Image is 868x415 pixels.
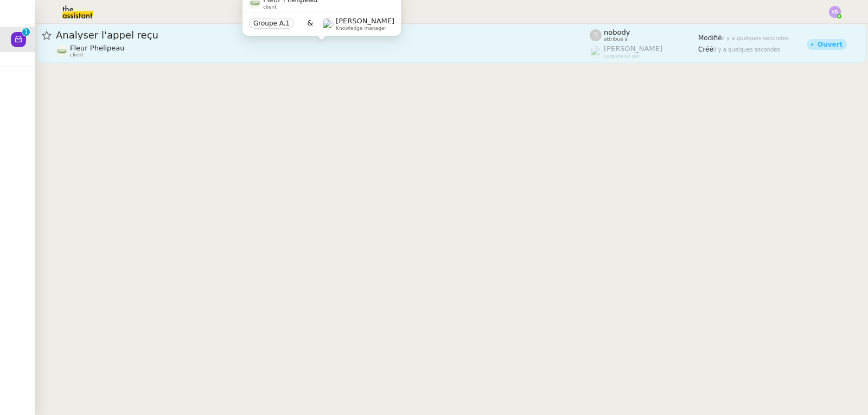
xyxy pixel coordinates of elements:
[713,47,780,53] span: il y a quelques secondes
[322,17,394,31] app-user-label: Knowledge manager
[698,46,713,53] span: Créé
[249,18,294,29] nz-tag: Groupe A.1
[56,45,68,57] img: 7f9b6497-4ade-4d5b-ae17-2cbe23708554
[322,18,334,30] img: users%2FyQfMwtYgTqhRP2YHWHmG2s2LYaD3%2Favatar%2Fprofile-pic.png
[722,35,789,41] span: il y a quelques secondes
[22,28,30,36] nz-badge-sup: 1
[56,44,590,58] app-user-detailed-label: client
[70,52,84,58] span: client
[263,4,277,10] span: client
[56,30,590,40] span: Analyser l'appel reçu
[24,28,28,38] p: 1
[604,53,640,59] span: suppervisé par
[590,28,698,42] app-user-label: attribué à
[307,17,313,31] span: &
[698,34,722,42] span: Modifié
[604,44,662,53] span: [PERSON_NAME]
[818,41,843,48] div: Ouvert
[336,25,386,31] span: Knowledge manager
[604,36,628,42] span: attribué à
[829,6,841,18] img: svg
[590,44,698,59] app-user-label: suppervisé par
[590,46,602,58] img: users%2FyQfMwtYgTqhRP2YHWHmG2s2LYaD3%2Favatar%2Fprofile-pic.png
[604,28,630,36] span: nobody
[70,44,125,52] span: Fleur Phelipeau
[336,17,394,25] span: [PERSON_NAME]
